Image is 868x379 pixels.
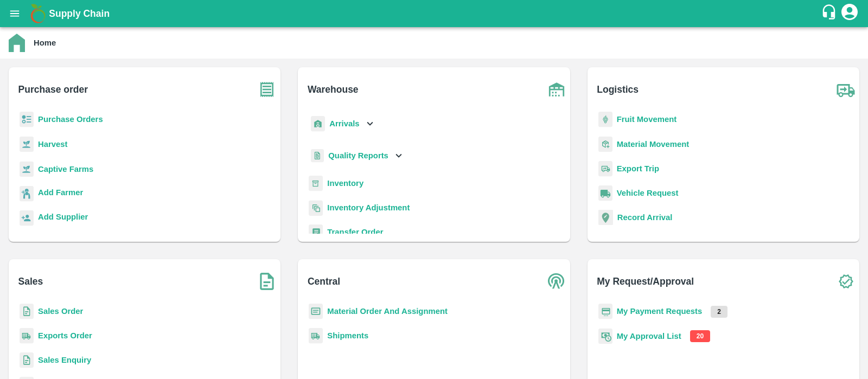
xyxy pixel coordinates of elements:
[309,304,323,319] img: centralMaterial
[38,140,67,149] a: Harvest
[311,149,324,163] img: qualityReport
[832,76,859,103] img: truck
[9,34,25,52] img: home
[49,6,821,21] a: Supply Chain
[309,200,323,216] img: inventory
[253,76,280,103] img: purchase
[327,228,383,236] a: Transfer Order
[821,4,840,23] div: customer-support
[598,328,612,344] img: approval
[20,352,34,368] img: sales
[617,213,673,222] a: Record Arrival
[20,161,34,177] img: harvest
[327,179,363,188] a: Inventory
[309,328,323,344] img: shipments
[308,274,340,289] b: Central
[27,3,49,24] img: logo
[617,140,690,149] a: Material Movement
[329,119,359,128] b: Arrivals
[18,82,88,97] b: Purchase order
[38,307,83,316] a: Sales Order
[598,304,612,319] img: payment
[309,112,376,136] div: Arrivals
[253,268,280,295] img: soSales
[598,210,613,225] img: recordArrival
[598,161,612,177] img: delivery
[328,151,388,160] b: Quality Reports
[38,211,88,226] a: Add Supplier
[690,330,710,342] p: 20
[327,203,410,212] a: Inventory Adjustment
[18,274,43,289] b: Sales
[598,136,612,152] img: material
[327,307,448,316] a: Material Order And Assignment
[20,112,34,127] img: reciept
[617,189,679,197] a: Vehicle Request
[38,356,91,364] a: Sales Enquiry
[49,8,110,19] b: Supply Chain
[309,145,405,167] div: Quality Reports
[38,331,92,340] a: Exports Order
[311,116,325,132] img: whArrival
[20,210,34,226] img: supplier
[38,188,83,197] b: Add Farmer
[38,213,88,221] b: Add Supplier
[2,1,27,26] button: open drawer
[38,115,103,124] a: Purchase Orders
[598,185,612,201] img: vehicle
[308,82,359,97] b: Warehouse
[832,268,859,295] img: check
[20,304,34,319] img: sales
[617,115,677,124] a: Fruit Movement
[20,328,34,344] img: shipments
[20,136,34,152] img: harvest
[543,268,570,295] img: central
[20,186,34,202] img: farmer
[617,332,681,341] a: My Approval List
[309,176,323,191] img: whInventory
[309,224,323,240] img: whTransfer
[711,306,727,318] p: 2
[598,112,612,127] img: fruit
[38,165,93,174] a: Captive Farms
[840,2,859,25] div: account of current user
[327,331,368,340] a: Shipments
[617,307,703,316] a: My Payment Requests
[34,38,56,47] b: Home
[38,187,83,201] a: Add Farmer
[597,82,639,97] b: Logistics
[617,164,659,173] a: Export Trip
[597,274,694,289] b: My Request/Approval
[543,76,570,103] img: warehouse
